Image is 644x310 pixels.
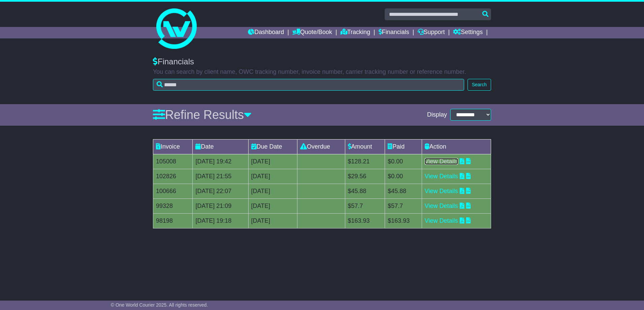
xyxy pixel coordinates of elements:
[425,173,458,180] a: View Details
[193,198,248,213] td: [DATE] 21:09
[418,27,445,38] a: Support
[153,57,491,67] div: Financials
[248,27,284,38] a: Dashboard
[111,302,208,308] span: © One World Courier 2025. All rights reserved.
[193,154,248,169] td: [DATE] 19:42
[248,184,297,198] td: [DATE]
[292,27,332,38] a: Quote/Book
[345,184,385,198] td: $45.88
[153,198,193,213] td: 99328
[153,139,193,154] td: Invoice
[425,158,458,165] a: View Details
[385,139,422,154] td: Paid
[248,169,297,184] td: [DATE]
[153,154,193,169] td: 105008
[385,198,422,213] td: $57.7
[425,188,458,194] a: View Details
[153,213,193,228] td: 98198
[422,139,491,154] td: Action
[345,198,385,213] td: $57.7
[153,68,491,76] p: You can search by client name, OWC tracking number, invoice number, carrier tracking number or re...
[193,184,248,198] td: [DATE] 22:07
[248,198,297,213] td: [DATE]
[297,139,345,154] td: Overdue
[193,139,248,154] td: Date
[153,184,193,198] td: 100666
[341,27,370,38] a: Tracking
[427,111,447,119] span: Display
[193,213,248,228] td: [DATE] 19:18
[385,169,422,184] td: $0.00
[345,139,385,154] td: Amount
[385,213,422,228] td: $163.93
[453,27,483,38] a: Settings
[248,139,297,154] td: Due Date
[385,154,422,169] td: $0.00
[248,213,297,228] td: [DATE]
[345,154,385,169] td: $128.21
[248,154,297,169] td: [DATE]
[468,79,491,91] button: Search
[345,169,385,184] td: $29.56
[153,108,252,122] a: Refine Results
[425,203,458,209] a: View Details
[385,184,422,198] td: $45.88
[379,27,409,38] a: Financials
[345,213,385,228] td: $163.93
[153,169,193,184] td: 102826
[193,169,248,184] td: [DATE] 21:55
[425,217,458,224] a: View Details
